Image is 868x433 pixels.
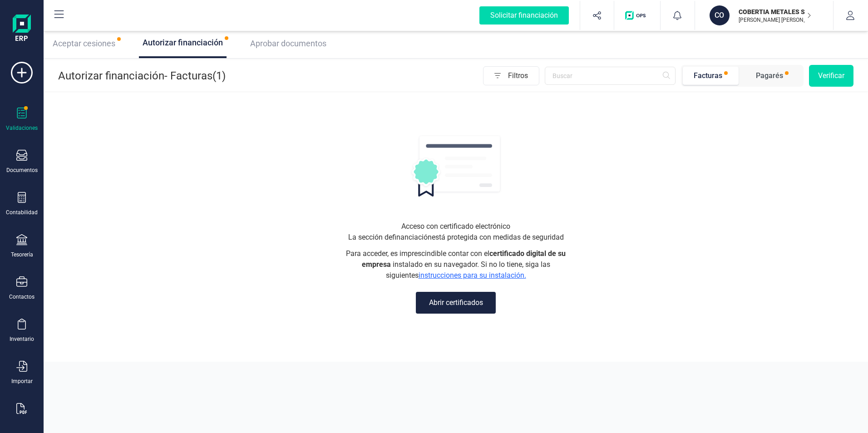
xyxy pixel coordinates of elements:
[710,5,730,25] div: CO
[625,11,649,20] img: Logo de OPS
[401,221,510,232] span: Acceso con certificado electrónico
[483,66,539,85] button: Filtros
[706,1,822,30] button: COCOBERTIA METALES SL[PERSON_NAME] [PERSON_NAME]
[342,248,569,281] span: Para acceder, es imprescindible contar con el instalado en su navegador. Si no lo tiene, siga las...
[13,15,31,44] img: Logo Finanedi
[6,124,38,132] div: Validaciones
[739,7,811,16] p: COBERTIA METALES SL
[53,39,115,48] span: Aceptar cesiones
[545,67,676,85] input: Buscar
[739,16,811,24] p: [PERSON_NAME] [PERSON_NAME]
[348,232,564,243] span: La sección de financiación está protegida con medidas de seguridad
[694,70,722,81] div: Facturas
[416,292,496,314] button: Abrir certificados
[6,209,38,216] div: Contabilidad
[11,378,33,385] div: Importar
[6,167,38,174] div: Documentos
[809,65,853,87] button: Verificar
[419,271,526,280] a: instrucciones para su instalación.
[58,69,226,83] p: Autorizar financiación - Facturas (1)
[9,293,35,300] div: Contactos
[11,251,33,258] div: Tesorería
[250,39,326,48] span: Aprobar documentos
[756,70,783,81] div: Pagarés
[620,1,655,30] button: Logo de OPS
[479,6,569,25] div: Solicitar financiación
[469,1,580,30] button: Solicitar financiación
[410,135,502,197] img: autorizacion logo
[143,38,223,47] span: Autorizar financiación
[508,67,539,85] span: Filtros
[10,335,34,343] div: Inventario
